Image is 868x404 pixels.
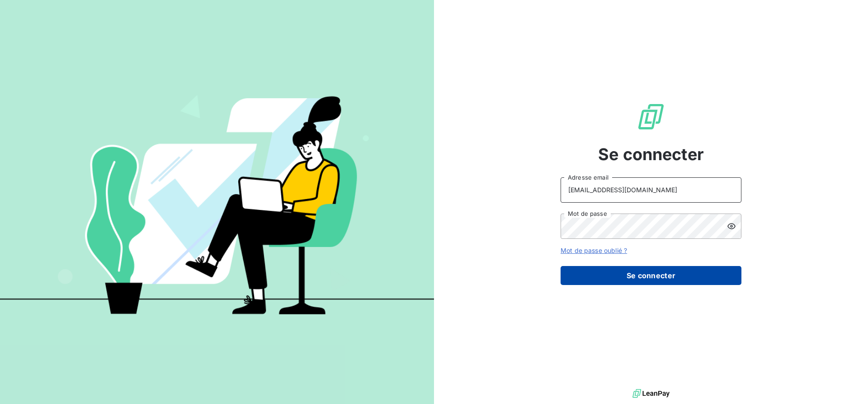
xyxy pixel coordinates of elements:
[632,387,670,400] img: logo
[561,247,627,254] a: Mot de passe oublié ?
[598,142,704,166] span: Se connecter
[561,177,741,203] input: placeholder
[637,102,665,131] img: Logo LeanPay
[561,266,741,285] button: Se connecter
